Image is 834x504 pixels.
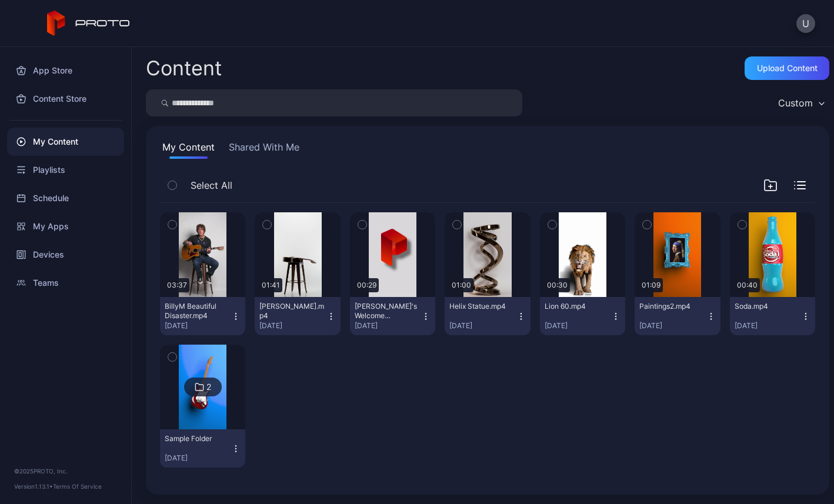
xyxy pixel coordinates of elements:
[445,297,530,335] button: Helix Statue.mp4[DATE]
[146,58,222,78] div: Content
[7,241,124,269] a: Devices
[540,297,625,335] button: Lion 60.mp4[DATE]
[7,56,124,85] a: App Store
[255,297,340,335] button: [PERSON_NAME].mp4[DATE]
[796,14,815,33] button: U
[730,297,815,335] button: Soda.mp4[DATE]
[226,140,302,159] button: Shared With Me
[735,302,799,311] div: Soda.mp4
[160,429,245,468] button: Sample Folder[DATE]
[7,212,124,241] a: My Apps
[7,269,124,297] a: Teams
[259,321,326,331] div: [DATE]
[449,321,516,331] div: [DATE]
[7,184,124,212] a: Schedule
[635,297,720,335] button: Paintings2.mp4[DATE]
[160,297,245,335] button: BillyM Beautiful Disaster.mp4[DATE]
[160,140,217,159] button: My Content
[53,483,102,490] a: Terms Of Service
[772,89,829,116] button: Custom
[778,97,813,109] div: Custom
[165,302,229,321] div: BillyM Beautiful Disaster.mp4
[639,321,706,331] div: [DATE]
[7,128,124,156] a: My Content
[350,297,435,335] button: [PERSON_NAME]'s Welcome Video.mp4[DATE]
[259,302,324,321] div: BillyM Silhouette.mp4
[735,321,801,331] div: [DATE]
[355,302,419,321] div: David's Welcome Video.mp4
[545,321,611,331] div: [DATE]
[7,156,124,184] a: Playlists
[545,302,609,311] div: Lion 60.mp4
[165,453,231,463] div: [DATE]
[206,382,211,392] div: 2
[745,56,829,80] button: Upload Content
[639,302,704,311] div: Paintings2.mp4
[449,302,514,311] div: Helix Statue.mp4
[165,434,229,443] div: Sample Folder
[191,178,232,192] span: Select All
[14,483,53,490] span: Version 1.13.1 •
[757,64,818,73] div: Upload Content
[7,85,124,113] a: Content Store
[14,466,117,476] div: © 2025 PROTO, Inc.
[165,321,231,331] div: [DATE]
[355,321,421,331] div: [DATE]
